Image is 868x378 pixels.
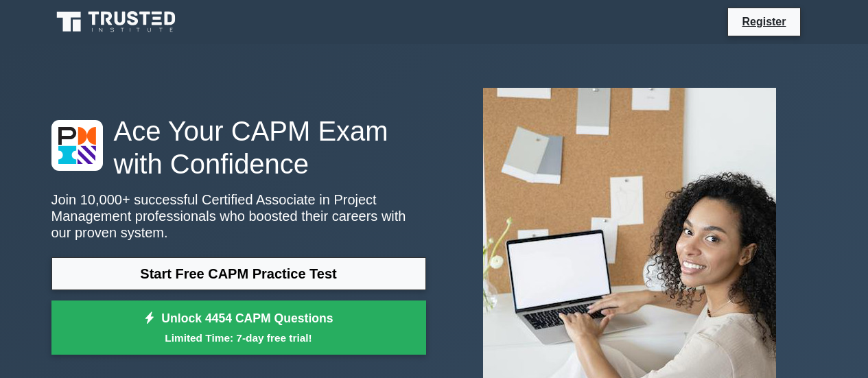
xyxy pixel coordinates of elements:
small: Limited Time: 7-day free trial! [69,330,409,346]
h1: Ace Your CAPM Exam with Confidence [51,115,426,180]
a: Register [734,13,794,30]
p: Join 10,000+ successful Certified Associate in Project Management professionals who boosted their... [51,191,426,241]
a: Unlock 4454 CAPM QuestionsLimited Time: 7-day free trial! [51,300,426,355]
a: Start Free CAPM Practice Test [51,257,426,290]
